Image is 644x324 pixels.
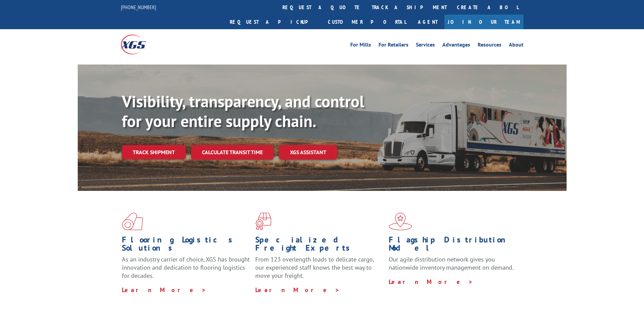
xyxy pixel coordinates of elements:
a: Track shipment [122,145,186,159]
h1: Flagship Distribution Model [389,236,517,255]
a: For Retailers [379,42,408,50]
a: Learn More > [389,278,473,286]
a: Resources [478,42,501,50]
a: Agent [411,15,444,29]
a: About [509,42,523,50]
a: Customer Portal [323,15,411,29]
a: Learn More > [122,286,206,294]
a: Request a pickup [225,15,323,29]
a: Join Our Team [444,15,523,29]
a: Calculate transit time [191,145,274,160]
a: Services [416,42,435,50]
a: Learn More > [255,286,340,294]
a: XGS ASSISTANT [279,145,337,160]
a: For Mills [350,42,371,50]
img: xgs-icon-focused-on-flooring-red [255,213,271,230]
b: Visibility, transparency, and control for your entire supply chain. [122,91,364,131]
span: As an industry carrier of choice, XGS has brought innovation and dedication to flooring logistics... [122,255,250,280]
a: Advantages [442,42,470,50]
span: Our agile distribution network gives you nationwide inventory management on demand. [389,255,514,271]
h1: Specialized Freight Experts [255,236,384,255]
a: [PHONE_NUMBER] [121,4,156,11]
p: From 123 overlength loads to delicate cargo, our experienced staff knows the best way to move you... [255,255,384,286]
img: xgs-icon-total-supply-chain-intelligence-red [122,213,143,230]
img: xgs-icon-flagship-distribution-model-red [389,213,412,230]
h1: Flooring Logistics Solutions [122,236,250,255]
